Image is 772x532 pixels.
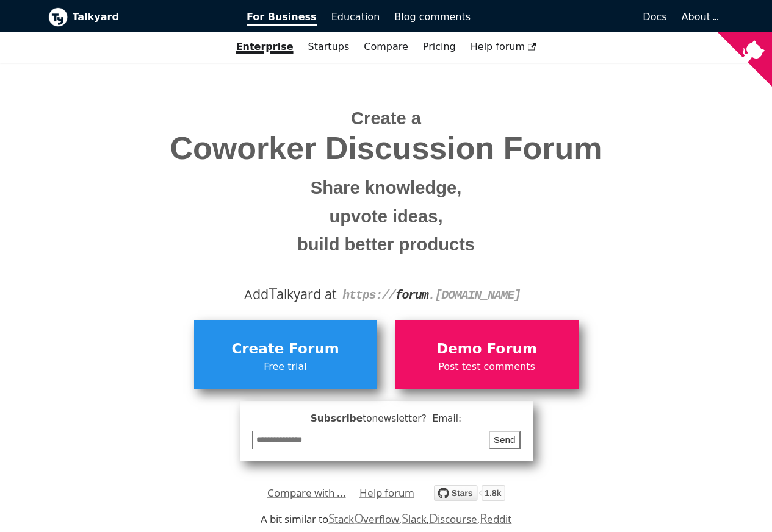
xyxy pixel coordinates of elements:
code: https:// . [DOMAIN_NAME] [342,288,521,302]
span: Free trial [200,359,371,375]
span: Post test comments [402,359,572,375]
a: Education [324,7,388,27]
a: Startups [301,37,357,57]
a: Reddit [480,512,511,526]
small: build better products [57,230,715,259]
img: talkyard.svg [434,485,505,501]
a: Docs [478,7,674,27]
a: Help forum [463,37,544,57]
small: Share knowledge, [57,174,715,202]
span: O [354,509,364,527]
a: StackOverflow [328,512,400,526]
div: Add alkyard at [57,284,715,305]
a: Discourse [429,512,477,526]
strong: forum [395,288,428,302]
a: Create ForumFree trial [194,320,377,388]
a: Compare with ... [267,484,346,502]
span: S [328,509,335,527]
span: Subscribe [252,411,521,427]
span: R [480,509,488,527]
a: For Business [239,7,324,27]
a: About [682,11,717,23]
span: Blog comments [394,11,471,23]
span: to newsletter ? Email: [363,413,461,424]
a: Star debiki/talkyard on GitHub [434,487,505,505]
span: Coworker Discussion Forum [57,131,715,166]
span: T [269,282,277,304]
a: Enterprise [229,37,301,57]
a: Demo ForumPost test comments [395,320,579,388]
span: Help forum [471,41,536,52]
a: Talkyard logoTalkyard [48,7,230,27]
button: Send [489,431,521,450]
a: Help forum [359,484,414,502]
a: Slack [402,512,426,526]
span: For Business [247,11,317,26]
b: Talkyard [73,9,230,25]
span: Demo Forum [402,338,572,361]
span: Education [331,11,380,23]
span: Docs [643,11,666,23]
img: Talkyard logo [48,7,68,27]
a: Compare [364,41,408,52]
span: Create a [351,108,421,128]
a: Pricing [416,37,463,57]
span: Create Forum [200,338,371,361]
span: S [402,509,408,527]
span: D [429,509,438,527]
small: upvote ideas, [57,202,715,231]
a: Blog comments [387,7,478,27]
